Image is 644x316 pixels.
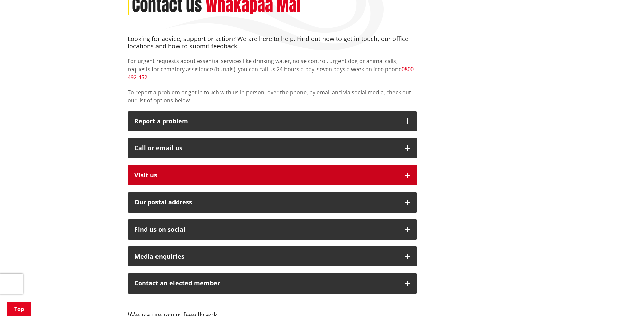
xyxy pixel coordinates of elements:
[128,35,417,50] h4: Looking for advice, support or action? We are here to help. Find out how to get in touch, our off...
[134,280,398,287] p: Contact an elected member
[128,246,417,267] button: Media enquiries
[134,199,398,206] h2: Our postal address
[128,138,417,158] button: Call or email us
[134,226,398,233] div: Find us on social
[134,118,398,125] p: Report a problem
[7,302,31,316] a: Top
[128,192,417,213] button: Our postal address
[128,219,417,240] button: Find us on social
[128,88,417,104] p: To report a problem or get in touch with us in person, over the phone, by email and via social me...
[134,145,398,152] div: Call or email us
[128,65,414,81] a: 0800 492 452
[128,273,417,294] button: Contact an elected member
[128,111,417,132] button: Report a problem
[128,165,417,185] button: Visit us
[128,57,417,81] p: For urgent requests about essential services like drinking water, noise control, urgent dog or an...
[134,172,398,179] p: Visit us
[134,253,398,260] div: Media enquiries
[613,288,637,312] iframe: Messenger Launcher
